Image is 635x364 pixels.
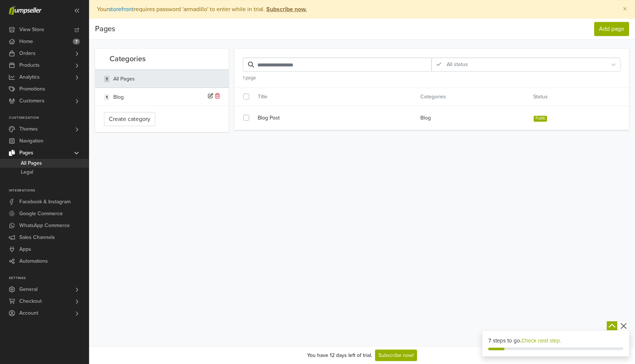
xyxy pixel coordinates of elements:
[19,36,33,47] span: Home
[95,22,115,36] div: Pages
[19,295,42,307] span: Checkout
[21,159,42,168] span: All Pages
[19,232,55,243] span: Sales Channels
[104,112,155,126] button: Create category
[9,276,89,281] p: Settings
[104,76,110,82] span: 1
[307,351,372,359] div: You have 12 days left of trial.
[104,115,155,122] a: Create category
[19,135,43,147] span: Navigation
[21,168,33,177] span: Legal
[108,6,134,13] a: storefront
[19,59,40,71] span: Products
[594,22,629,36] a: Add page
[265,6,307,13] a: Subscribe now.
[113,76,135,82] a: All Pages
[436,60,603,69] div: All status
[534,116,547,122] span: Public
[19,95,45,107] span: Customers
[101,49,179,69] h5: Categories
[73,39,80,45] span: 7
[19,47,36,59] span: Orders
[113,93,124,101] div: Blog
[19,196,71,208] span: Facebook & Instagram
[19,307,38,319] span: Account
[113,94,124,100] a: Blog
[19,147,33,159] span: Pages
[19,283,38,295] span: General
[113,75,135,83] div: All Pages
[415,93,509,101] div: Categories
[615,0,635,18] button: Close
[623,4,627,14] span: ×
[19,220,70,232] span: WhatsApp Commerce
[19,123,38,135] span: Themes
[19,208,63,220] span: Google Commerce
[243,75,256,81] span: 1 page
[375,350,417,361] a: Subscribe now!
[509,93,572,101] div: Status
[19,243,31,255] span: Apps
[9,116,89,120] p: Customization
[266,6,307,13] strong: Subscribe now.
[415,114,509,122] div: Blog
[521,337,561,344] a: Check next step.
[488,337,623,345] div: 7 steps to go.
[104,94,110,101] span: 1
[19,255,48,267] span: Automations
[258,114,409,122] a: Blog Post
[19,83,45,95] span: Promotions
[258,93,415,101] div: Title
[19,24,44,36] span: View Store
[19,71,40,83] span: Analytics
[9,188,89,193] p: Integrations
